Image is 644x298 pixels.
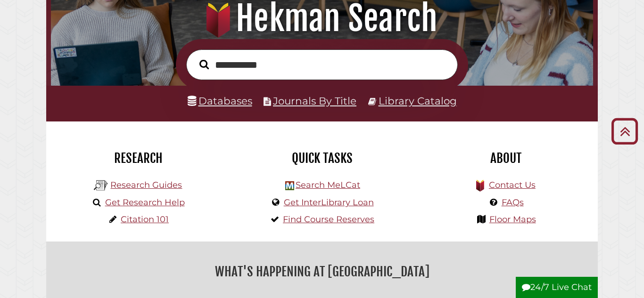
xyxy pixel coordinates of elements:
a: Library Catalog [379,95,457,107]
button: Search [195,57,214,72]
h2: Quick Tasks [237,150,407,166]
a: Citation 101 [121,214,169,225]
a: Search MeLCat [296,180,360,190]
a: Contact Us [489,180,536,190]
a: Get Research Help [105,197,185,208]
a: Get InterLibrary Loan [284,197,374,208]
a: Databases [188,95,252,107]
h2: What's Happening at [GEOGRAPHIC_DATA] [53,261,591,282]
a: Floor Maps [489,214,536,225]
img: Hekman Library Logo [94,178,108,193]
a: Journals By Title [273,95,356,107]
a: FAQs [502,197,524,208]
a: Back to Top [608,123,642,139]
i: Search [199,59,209,70]
img: Hekman Library Logo [285,181,294,190]
a: Find Course Reserves [283,214,374,225]
h2: Research [53,150,223,166]
a: Research Guides [110,180,182,190]
h2: About [421,150,591,166]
